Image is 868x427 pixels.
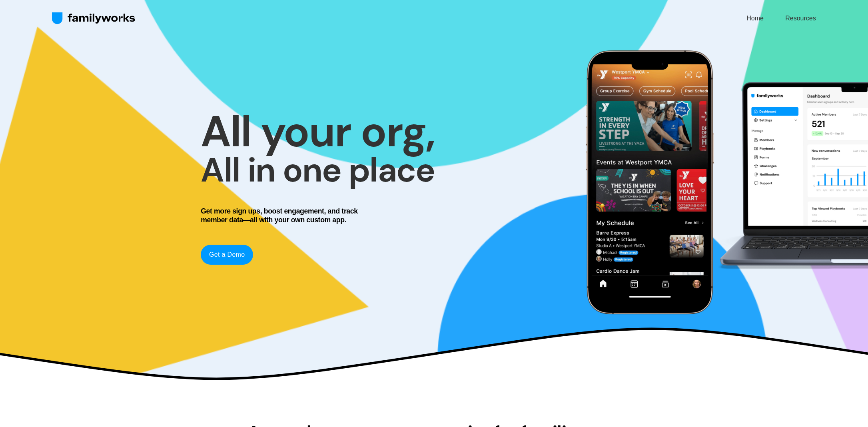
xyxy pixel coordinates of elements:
a: Resources [785,13,816,24]
strong: All your org, [201,104,435,160]
a: Home [746,13,764,24]
img: FamilyWorks [52,12,136,25]
h4: Get more sign ups, boost engagement, and track member data—all with your own custom app. [201,207,364,225]
strong: All in one place [201,148,435,192]
a: Get a Demo [201,245,253,265]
